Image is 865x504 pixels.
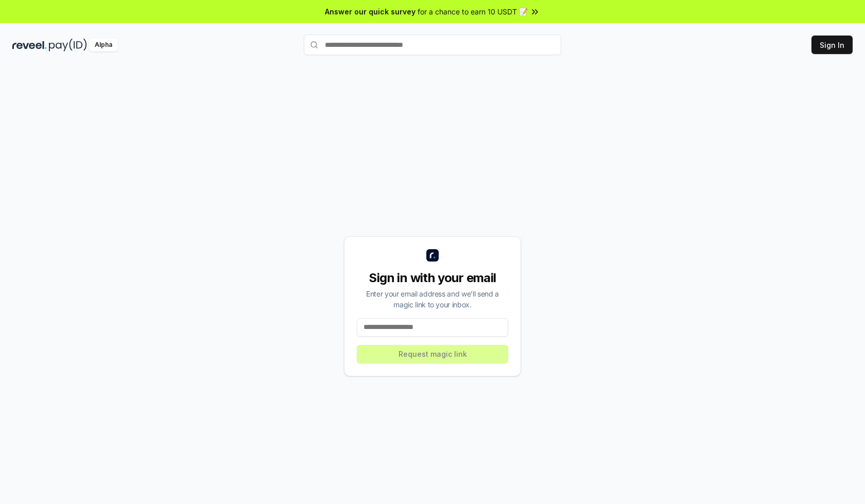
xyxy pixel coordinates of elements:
[418,6,528,17] span: for a chance to earn 10 USDT 📝
[89,39,118,51] div: Alpha
[12,39,47,51] img: reveel_dark
[325,6,416,17] span: Answer our quick survey
[357,288,508,310] div: Enter your email address and we’ll send a magic link to your inbox.
[811,36,853,54] button: Sign In
[49,39,87,51] img: pay_id
[357,270,508,286] div: Sign in with your email
[426,249,439,262] img: logo_small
